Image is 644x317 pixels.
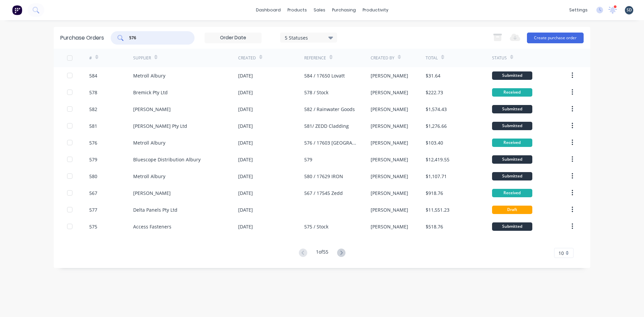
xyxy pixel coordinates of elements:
div: settings [566,5,591,15]
div: Delta Panels Pty Ltd [133,206,177,213]
div: 576 [89,139,97,146]
div: [DATE] [238,206,253,213]
div: Received [492,139,532,147]
div: 580 / 17629 IRON [304,173,343,180]
div: [PERSON_NAME] [371,206,408,213]
div: 581/ ZEDD Cladding [304,122,349,129]
div: [PERSON_NAME] [371,72,408,79]
div: $1,574.43 [426,106,447,113]
div: Draft [492,206,532,214]
div: # [89,55,92,61]
div: 567 [89,190,97,197]
div: productivity [359,5,392,15]
div: $11,551.23 [426,206,449,213]
div: [PERSON_NAME] [371,223,408,230]
div: Created By [371,55,394,61]
div: Received [492,189,532,197]
div: 567 / 17545 Zedd [304,190,343,197]
div: $1,107.71 [426,173,447,180]
div: 576 / 17603 [GEOGRAPHIC_DATA] [304,139,357,146]
div: [DATE] [238,122,253,129]
div: [DATE] [238,72,253,79]
div: $222.73 [426,89,443,96]
div: 579 [89,156,97,163]
div: 1 of 55 [316,248,328,258]
div: $1,276.66 [426,122,447,129]
div: $103.40 [426,139,443,146]
div: 582 / Rainwater Goods [304,106,355,113]
div: 575 / Stock [304,223,328,230]
div: purchasing [329,5,359,15]
div: 578 [89,89,97,96]
div: [DATE] [238,89,253,96]
div: Created [238,55,256,61]
div: Status [492,55,507,61]
div: [PERSON_NAME] [133,106,171,113]
div: Submitted [492,71,532,80]
div: Submitted [492,155,532,164]
input: Search purchase orders... [128,35,184,41]
div: Submitted [492,172,532,180]
div: [PERSON_NAME] [133,190,171,197]
div: $518.76 [426,223,443,230]
div: [PERSON_NAME] [371,89,408,96]
div: [DATE] [238,190,253,197]
div: Total [426,55,438,61]
div: 5 Statuses [285,34,333,41]
div: Bluescope Distribution Albury [133,156,201,163]
div: [PERSON_NAME] [371,122,408,129]
div: 575 [89,223,97,230]
div: 584 [89,72,97,79]
div: Metroll Albury [133,139,165,146]
div: Reference [304,55,326,61]
div: products [284,5,310,15]
div: Submitted [492,105,532,113]
div: Submitted [492,122,532,130]
div: Submitted [492,222,532,231]
div: 581 [89,122,97,129]
div: 582 [89,106,97,113]
div: Purchase Orders [60,34,104,42]
img: Factory [12,5,22,15]
div: Supplier [133,55,151,61]
div: [PERSON_NAME] [371,156,408,163]
div: [DATE] [238,223,253,230]
div: 580 [89,173,97,180]
div: [PERSON_NAME] [371,190,408,197]
div: Access Fasteners [133,223,171,230]
div: [DATE] [238,106,253,113]
input: Order Date [205,33,261,43]
div: $918.76 [426,190,443,197]
span: SD [627,7,632,13]
div: 577 [89,206,97,213]
div: Metroll Albury [133,173,165,180]
div: [PERSON_NAME] [371,173,408,180]
div: sales [310,5,329,15]
div: $12,419.55 [426,156,449,163]
div: [DATE] [238,173,253,180]
div: Bremick Pty Ltd [133,89,168,96]
div: [PERSON_NAME] [371,106,408,113]
div: [DATE] [238,139,253,146]
div: Received [492,88,532,97]
div: 584 / 17650 Lovatt [304,72,345,79]
div: 579 [304,156,312,163]
div: [PERSON_NAME] [371,139,408,146]
button: Create purchase order [527,33,584,43]
div: 578 / Stock [304,89,328,96]
a: dashboard [253,5,284,15]
div: Metroll Albury [133,72,165,79]
div: [PERSON_NAME] Pty Ltd [133,122,187,129]
div: [DATE] [238,156,253,163]
div: $31.64 [426,72,440,79]
span: 10 [558,250,564,257]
